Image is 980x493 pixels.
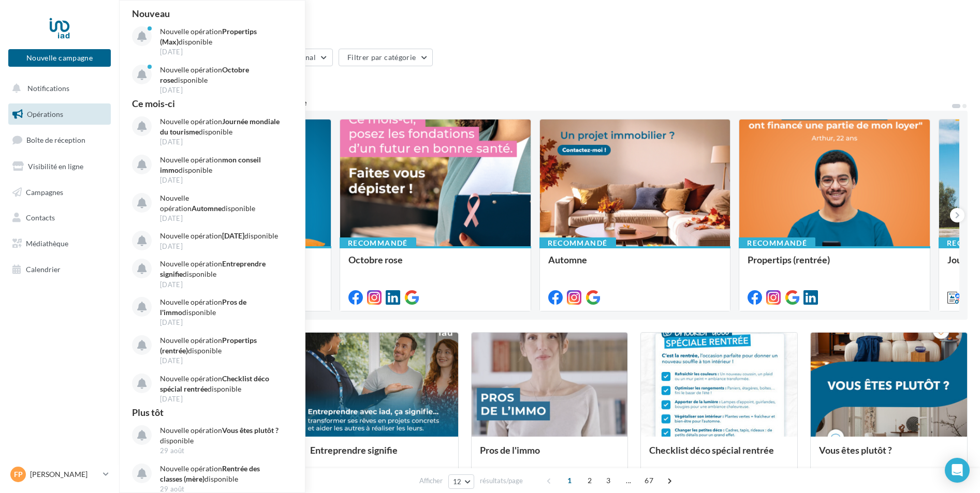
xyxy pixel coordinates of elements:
[131,17,968,32] div: Opérations marketing
[748,255,922,275] div: Propertips (rentrée)
[6,129,113,151] a: Boîte de réception
[6,259,113,280] a: Calendrier
[340,237,416,249] div: Recommandé
[620,472,637,489] span: ...
[453,477,462,486] span: 12
[6,103,113,125] a: Opérations
[8,465,111,484] a: FP [PERSON_NAME]
[26,213,55,222] span: Contacts
[6,182,113,203] a: Campagnes
[6,207,113,229] a: Contacts
[26,187,63,196] span: Campagnes
[310,445,450,466] div: Entreprendre signifie
[600,472,617,489] span: 3
[640,472,657,489] span: 67
[30,469,99,480] p: [PERSON_NAME]
[548,255,722,275] div: Automne
[448,474,475,489] button: 12
[561,472,578,489] span: 1
[27,110,63,118] span: Opérations
[131,98,951,107] div: 6 opérations recommandées par votre enseigne
[8,49,111,67] button: Nouvelle campagne
[6,78,109,99] button: Notifications
[26,239,68,248] span: Médiathèque
[339,49,433,66] button: Filtrer par catégorie
[28,162,83,171] span: Visibilité en ligne
[945,458,970,483] div: Open Intercom Messenger
[480,445,620,466] div: Pros de l'immo
[348,255,522,275] div: Octobre rose
[819,445,959,466] div: Vous êtes plutôt ?
[6,156,113,177] a: Visibilité en ligne
[14,469,23,480] span: FP
[539,237,616,249] div: Recommandé
[26,136,85,144] span: Boîte de réception
[27,84,69,93] span: Notifications
[581,472,598,489] span: 2
[6,233,113,255] a: Médiathèque
[649,445,789,466] div: Checklist déco spécial rentrée
[419,476,443,486] span: Afficher
[739,237,815,249] div: Recommandé
[26,265,61,274] span: Calendrier
[480,476,523,486] span: résultats/page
